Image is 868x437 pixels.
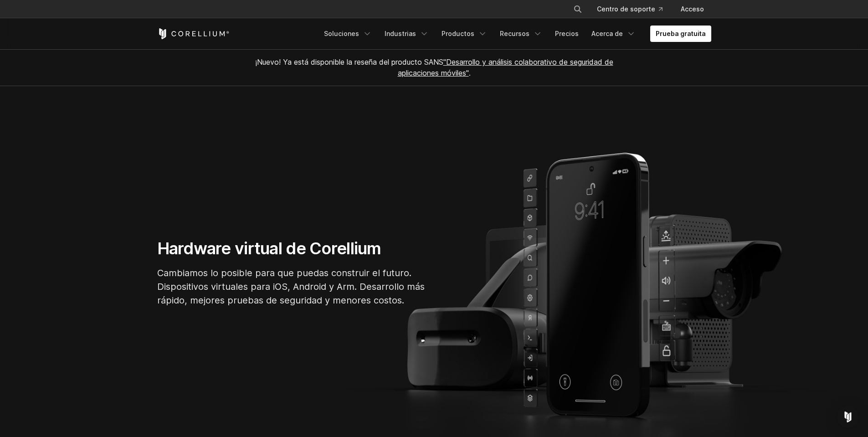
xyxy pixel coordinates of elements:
[591,30,623,37] font: Acerca de
[681,5,704,13] font: Acceso
[555,30,579,37] font: Precios
[324,30,359,37] font: Soluciones
[597,5,655,13] font: Centro de soporte
[837,406,859,428] div: Open Intercom Messenger
[562,1,711,17] div: Menú de navegación
[385,30,416,37] font: Industrias
[157,238,381,258] font: Hardware virtual de Corellium
[656,30,706,37] font: Prueba gratuita
[255,57,443,67] font: ¡Nuevo! Ya está disponible la reseña del producto SANS
[442,30,474,37] font: Productos
[570,1,586,17] button: Buscar
[398,57,613,77] a: "Desarrollo y análisis colaborativo de seguridad de aplicaciones móviles"
[157,28,230,39] a: Página de inicio de Corellium
[318,26,711,42] div: Menú de navegación
[469,68,471,77] font: .
[157,267,425,306] font: Cambiamos lo posible para que puedas construir el futuro. Dispositivos virtuales para iOS, Androi...
[500,30,529,37] font: Recursos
